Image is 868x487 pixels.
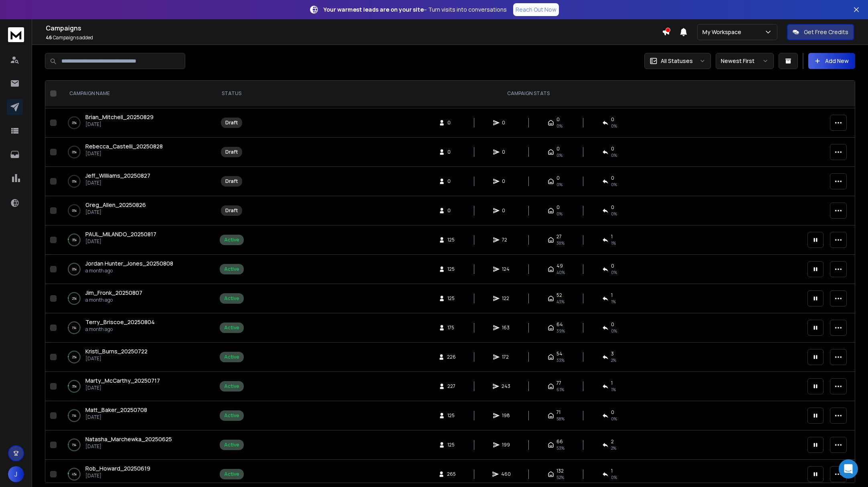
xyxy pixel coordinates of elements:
button: Newest First [716,53,774,69]
p: My Workspace [702,28,745,36]
td: 3%PAUL_MILANDO_20250817[DATE] [60,225,209,255]
span: 0 [447,120,455,126]
span: PAUL_MILANDO_20250817 [85,230,156,238]
span: 227 [447,383,455,390]
p: [DATE] [85,414,147,420]
a: Jordan Hunter_Jones_20250808 [85,260,173,268]
p: All Statuses [661,57,693,65]
p: 4 % [72,470,77,478]
p: 2 % [72,353,77,361]
div: Active [224,295,239,302]
div: Draft [225,120,238,126]
span: 0 [611,263,614,269]
span: 1 [611,233,613,240]
a: Jim_Fronk_20250807 [85,289,142,297]
span: 0 [611,175,614,181]
span: 0 [556,204,560,211]
span: Kristi_Burns_20250722 [85,347,148,355]
td: 0%Rebecca_Castelli_20250828[DATE] [60,138,209,167]
div: Active [224,383,239,390]
span: 66 [556,438,563,445]
p: a month ago [85,268,173,274]
button: Get Free Credits [787,24,854,40]
span: 0 [611,146,614,152]
span: 1 % [611,386,616,393]
td: 1%Matt_Baker_20250708[DATE] [60,401,209,430]
span: 0% [556,211,562,217]
span: 0 [502,120,510,126]
a: Natasha_Marchewka_20250625 [85,435,172,443]
a: Reach Out Now [513,3,559,16]
span: Jordan Hunter_Jones_20250808 [85,260,173,267]
span: 71 [556,409,560,416]
span: 27 [556,233,562,240]
p: Reach Out Now [516,6,556,14]
span: 49 [556,263,563,269]
span: 0% [556,181,562,188]
span: 0% [556,123,562,129]
span: 0 [611,321,614,328]
span: 0% [611,123,617,129]
p: [DATE] [85,209,146,215]
span: 125 [447,412,455,419]
p: [DATE] [85,473,150,479]
span: 0 [447,207,455,214]
span: 1 [611,292,613,298]
span: 163 [502,325,510,331]
span: 124 [502,266,510,272]
th: CAMPAIGN STATS [254,81,803,107]
span: 38 % [556,240,565,246]
span: 0 % [611,416,617,422]
span: 125 [447,295,455,302]
span: 172 [502,354,510,360]
span: 61 % [556,386,564,393]
span: 2 [611,438,614,445]
p: [DATE] [85,443,172,450]
th: STATUS [209,81,254,107]
span: 46 [46,34,52,41]
span: 33 % [556,357,565,363]
td: 0%Jeff_Williams_20250827[DATE] [60,167,209,196]
p: [DATE] [85,238,156,245]
p: 3 % [72,382,77,390]
p: 0 % [72,177,77,185]
span: 40 % [556,269,565,276]
th: CAMPAIGN NAME [60,81,209,107]
span: 0 [447,178,455,185]
span: 1 [611,468,613,474]
p: [DATE] [85,385,160,391]
a: Kristi_Burns_20250722 [85,347,148,355]
td: 2%Kristi_Burns_20250722[DATE] [60,343,209,372]
span: 52 [556,292,562,298]
strong: Your warmest leads are on your site [324,6,424,13]
span: 0 [556,175,560,181]
span: 43 % [556,298,565,305]
span: 0 [611,204,614,211]
p: Get Free Credits [804,28,848,36]
span: 0 [556,116,560,123]
span: 54 [556,351,562,357]
p: 0 % [72,207,77,215]
div: Open Intercom Messenger [839,459,858,479]
div: Active [224,442,239,448]
td: 3%Marty_McCarthy_20250717[DATE] [60,372,209,401]
p: [DATE] [85,121,154,128]
p: 0 % [72,265,77,273]
span: 64 [556,321,563,328]
div: Active [224,266,239,272]
span: Jeff_Williams_20250827 [85,172,150,179]
span: 460 [501,471,511,477]
span: 0 [611,409,614,416]
p: 1 % [72,441,76,449]
td: 0%Brian_Mitchell_20250829[DATE] [60,108,209,138]
p: 1 % [72,324,76,332]
span: 52 % [556,474,564,481]
div: Draft [225,178,238,185]
span: Terry_Briscoe_20250804 [85,318,155,326]
span: 132 [556,468,564,474]
span: 72 [502,237,510,243]
div: Active [224,471,239,477]
div: Draft [225,149,238,155]
span: 1 [611,380,613,386]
